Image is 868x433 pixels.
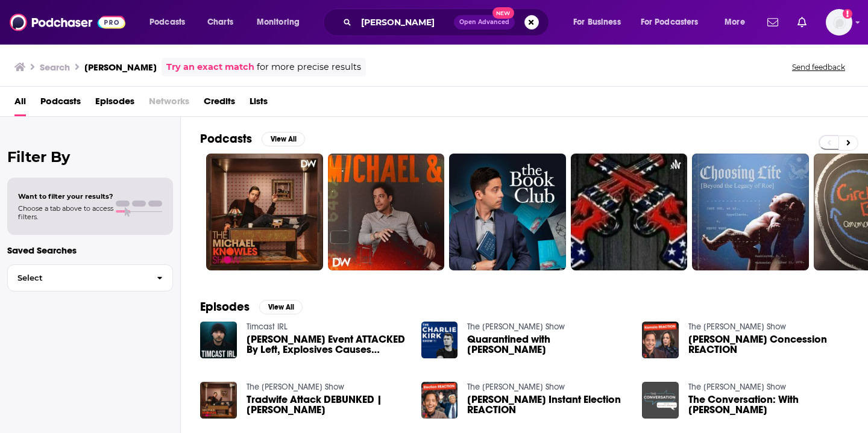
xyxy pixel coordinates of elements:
[200,13,241,32] a: Charts
[565,13,636,32] button: open menu
[688,394,849,415] a: The Conversation: With Michael Knowles
[166,60,254,74] a: Try an exact match
[7,245,173,256] p: Saved Searches
[259,300,303,314] button: View All
[492,7,514,19] span: New
[248,13,315,32] button: open menu
[335,8,561,36] div: Search podcasts, credits, & more...
[688,322,786,332] a: The Michael Knowles Show
[688,382,786,392] a: The Michael Knowles Show
[467,394,627,415] a: Michael Knowles Instant Election REACTION
[247,394,407,415] span: Tradwife Attack DEBUNKED | [PERSON_NAME]
[826,9,852,36] img: User Profile
[8,274,147,282] span: Select
[467,334,627,355] a: Quarantined with Michael Knowles
[18,204,113,221] span: Choose a tab above to access filters.
[688,394,849,415] span: The Conversation: With [PERSON_NAME]
[467,322,565,332] a: The Charlie Kirk Show
[247,394,407,415] a: Tradwife Attack DEBUNKED | Michael Knowles
[200,131,305,146] a: PodcastsView All
[641,14,699,31] span: For Podcasters
[84,61,157,73] h3: [PERSON_NAME]
[247,322,288,332] a: Timcast IRL
[716,13,760,32] button: open menu
[467,334,627,355] span: Quarantined with [PERSON_NAME]
[200,299,303,314] a: EpisodesView All
[200,299,250,314] h2: Episodes
[257,60,361,74] span: for more precise results
[204,92,235,116] a: Credits
[18,192,113,201] span: Want to filter your results?
[688,334,849,355] span: [PERSON_NAME] Concession REACTION
[257,14,300,31] span: Monitoring
[788,62,849,72] button: Send feedback
[826,9,852,36] span: Logged in as brookecarr
[247,334,407,355] a: Michael Knowles Event ATTACKED By Left, Explosives Causes Lockdown w/Michael Knowles
[421,382,458,419] img: Michael Knowles Instant Election REACTION
[642,382,679,419] img: The Conversation: With Michael Knowles
[793,12,811,33] a: Show notifications dropdown
[250,92,268,116] a: Lists
[573,14,621,31] span: For Business
[247,382,344,392] a: The Michael Knowles Show
[454,15,515,30] button: Open AdvancedNew
[149,14,185,31] span: Podcasts
[421,322,458,358] img: Quarantined with Michael Knowles
[7,148,173,166] h2: Filter By
[141,13,201,32] button: open menu
[642,322,679,358] img: Michael Knowles Kamala Concession REACTION
[200,322,237,358] img: Michael Knowles Event ATTACKED By Left, Explosives Causes Lockdown w/Michael Knowles
[149,92,189,116] span: Networks
[95,92,134,116] a: Episodes
[40,92,81,116] a: Podcasts
[200,131,252,146] h2: Podcasts
[356,13,454,32] input: Search podcasts, credits, & more...
[688,334,849,355] a: Michael Knowles Kamala Concession REACTION
[459,19,509,25] span: Open Advanced
[14,92,26,116] a: All
[467,394,627,415] span: [PERSON_NAME] Instant Election REACTION
[10,11,125,34] img: Podchaser - Follow, Share and Rate Podcasts
[725,14,745,31] span: More
[633,13,716,32] button: open menu
[247,334,407,355] span: [PERSON_NAME] Event ATTACKED By Left, Explosives Causes Lockdown w/[PERSON_NAME]
[467,382,565,392] a: The Michael Knowles Show
[262,132,305,146] button: View All
[200,382,237,419] img: Tradwife Attack DEBUNKED | Michael Knowles
[207,14,233,31] span: Charts
[763,12,783,33] a: Show notifications dropdown
[7,264,173,291] button: Select
[40,61,70,73] h3: Search
[826,9,852,36] button: Show profile menu
[843,9,852,19] svg: Add a profile image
